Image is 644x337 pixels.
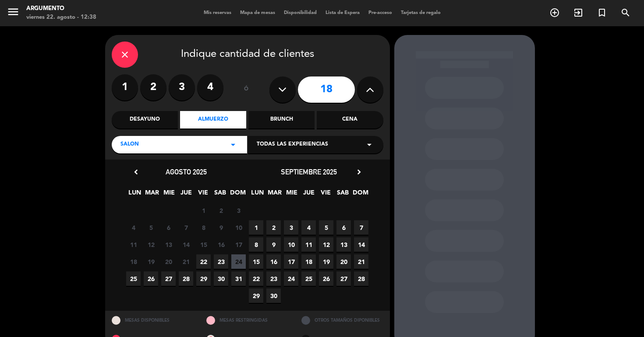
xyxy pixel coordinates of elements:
span: 25 [126,271,141,286]
span: 23 [214,254,228,269]
span: 9 [266,237,281,252]
label: 3 [169,74,195,101]
span: 4 [301,220,316,235]
span: agosto 2025 [166,167,207,176]
span: 11 [301,237,316,252]
div: MESAS DISPONIBLES [105,311,200,330]
i: exit_to_app [573,7,584,18]
span: 5 [144,220,158,235]
span: Pre-acceso [364,10,396,15]
span: 17 [231,237,246,252]
i: arrow_drop_down [228,139,238,150]
span: Mis reservas [199,10,236,15]
span: 3 [231,203,246,218]
span: 20 [161,254,176,269]
span: MAR [267,188,282,202]
span: MIE [162,188,176,202]
span: LUN [250,188,265,202]
span: SALON [120,140,139,149]
span: 15 [196,237,211,252]
i: turned_in_not [597,7,607,18]
i: chevron_left [131,167,141,177]
span: 24 [231,254,246,269]
div: Almuerzo [180,111,246,129]
span: Mapa de mesas [236,10,280,15]
span: 27 [336,271,351,286]
span: 3 [284,220,298,235]
span: 29 [196,271,211,286]
span: 21 [179,254,193,269]
span: JUE [301,188,316,202]
span: 30 [266,288,281,303]
span: 21 [354,254,368,269]
span: 10 [284,237,298,252]
span: Tarjetas de regalo [396,10,445,15]
span: 19 [319,254,333,269]
span: 27 [161,271,176,286]
span: 16 [266,254,281,269]
span: LUN [127,188,142,202]
i: menu [7,5,20,18]
span: 7 [354,220,368,235]
span: 18 [126,254,141,269]
span: 26 [319,271,333,286]
span: VIE [318,188,333,202]
span: septiembre 2025 [281,167,337,176]
span: Lista de Espera [321,10,364,15]
span: SAB [213,188,227,202]
span: 9 [214,220,228,235]
div: Cena [317,111,383,129]
span: 2 [214,203,228,218]
span: 1 [249,220,263,235]
i: chevron_right [354,167,364,177]
div: Argumento [26,4,96,13]
label: 2 [140,74,166,101]
span: 22 [249,271,263,286]
span: 17 [284,254,298,269]
span: 19 [144,254,158,269]
span: 14 [179,237,193,252]
span: 6 [336,220,351,235]
span: 31 [231,271,246,286]
span: SAB [336,188,350,202]
span: 28 [354,271,368,286]
div: Indique cantidad de clientes [112,42,383,68]
span: 12 [144,237,158,252]
span: 14 [354,237,368,252]
span: 25 [301,271,316,286]
span: 30 [214,271,228,286]
div: ó [232,74,261,105]
span: MAR [145,188,159,202]
span: 5 [319,220,333,235]
span: 23 [266,271,281,286]
span: 26 [144,271,158,286]
span: 29 [249,288,263,303]
span: 12 [319,237,333,252]
i: close [120,49,130,60]
i: search [620,7,631,18]
span: 10 [231,220,246,235]
span: 16 [214,237,228,252]
span: 8 [196,220,211,235]
span: DOM [230,188,244,202]
span: 18 [301,254,316,269]
span: 28 [179,271,193,286]
span: 8 [249,237,263,252]
span: 11 [126,237,141,252]
div: viernes 22. agosto - 12:38 [26,13,96,22]
span: Disponibilidad [280,10,321,15]
span: 7 [179,220,193,235]
span: MIE [284,188,299,202]
label: 4 [197,74,223,101]
span: 13 [336,237,351,252]
span: DOM [353,188,367,202]
i: add_circle_outline [549,7,560,18]
button: menu [7,5,20,21]
div: OTROS TAMAÑOS DIPONIBLES [295,311,390,330]
span: Todas las experiencias [257,140,328,149]
div: MESAS RESTRINGIDAS [200,311,295,330]
div: Brunch [248,111,315,129]
span: 4 [126,220,141,235]
span: 15 [249,254,263,269]
span: 13 [161,237,176,252]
